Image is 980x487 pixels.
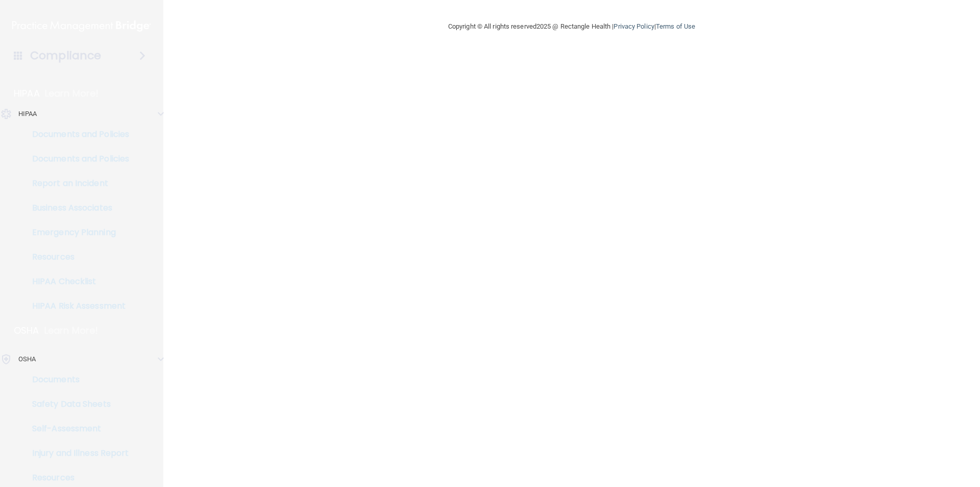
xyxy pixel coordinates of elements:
[7,252,146,262] p: Resources
[614,22,654,30] a: Privacy Policy
[7,448,146,458] p: Injury and Illness Report
[7,129,146,140] p: Documents and Policies
[385,10,758,43] div: Copyright © All rights reserved 2025 @ Rectangle Health | |
[12,16,151,36] img: PMB logo
[14,87,40,100] p: HIPAA
[7,227,146,238] p: Emergency Planning
[656,22,695,30] a: Terms of Use
[7,178,146,189] p: Report an Incident
[7,424,146,434] p: Self-Assessment
[7,203,146,213] p: Business Associates
[18,353,36,365] p: OSHA
[14,324,39,337] p: OSHA
[30,49,101,63] h4: Compliance
[18,108,37,120] p: HIPAA
[7,375,146,385] p: Documents
[45,87,99,100] p: Learn More!
[7,399,146,409] p: Safety Data Sheets
[7,473,146,483] p: Resources
[44,324,99,337] p: Learn More!
[7,276,146,287] p: HIPAA Checklist
[7,154,146,164] p: Documents and Policies
[7,301,146,311] p: HIPAA Risk Assessment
